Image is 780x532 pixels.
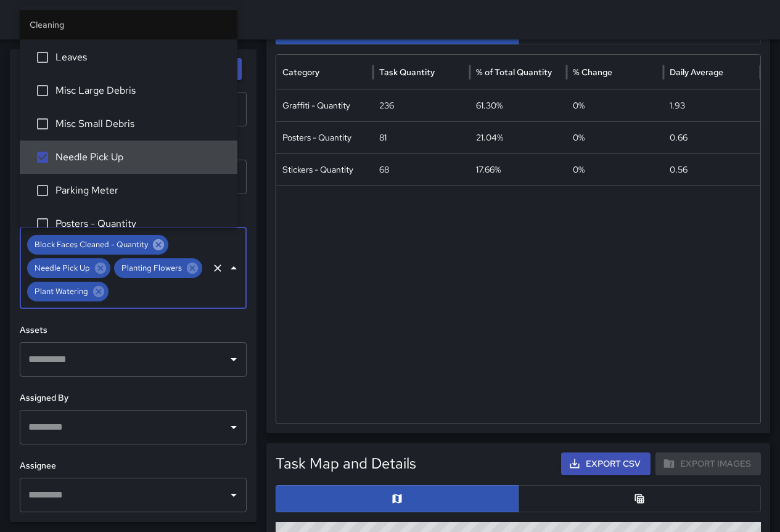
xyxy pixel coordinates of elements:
h6: Assignee [20,459,247,473]
li: Cleaning [20,10,237,39]
span: Misc Large Debris [55,83,228,98]
span: Plant Watering [27,285,96,298]
span: Needle Pick Up [55,150,228,165]
h5: Task Map and Details [276,454,416,473]
span: Posters - Quantity [55,216,228,231]
span: 0 % [573,164,585,175]
span: Misc Small Debris [55,117,228,131]
button: Clear [209,260,226,277]
div: Plant Watering [27,282,109,301]
div: Stickers - Quantity [276,153,373,186]
span: Planting Flowers [114,262,189,274]
div: 68 [373,153,470,186]
button: Export CSV [561,452,651,475]
span: 0 % [573,100,585,111]
div: 0.66 [663,121,760,153]
svg: Table [633,493,646,505]
button: Open [225,419,242,436]
span: Leaves [55,50,228,65]
div: 61.30% [470,89,567,121]
button: Map [276,485,519,512]
h6: Assigned By [20,391,247,405]
div: Task Quantity [379,67,435,78]
div: Needle Pick Up [27,258,110,278]
button: Open [225,486,242,504]
h6: Assets [20,324,247,337]
button: Open [225,351,242,368]
div: % of Total Quantity [476,67,552,78]
div: 21.04% [470,121,567,153]
div: 17.66% [470,153,567,186]
div: Daily Average [670,67,723,78]
div: 1.93 [663,89,760,121]
div: 236 [373,89,470,121]
span: 0 % [573,132,585,143]
span: Block Faces Cleaned - Quantity [27,239,155,251]
span: Parking Meter [55,183,228,198]
div: Planting Flowers [114,258,202,278]
div: Graffiti - Quantity [276,89,373,121]
div: % Change [573,67,612,78]
svg: Map [391,493,403,505]
span: Needle Pick Up [27,262,97,274]
button: Close [225,260,242,277]
div: 81 [373,121,470,153]
button: Table [518,485,761,512]
div: 0.56 [663,153,760,186]
div: Posters - Quantity [276,121,373,153]
div: Block Faces Cleaned - Quantity [27,235,168,255]
div: Category [282,67,319,78]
